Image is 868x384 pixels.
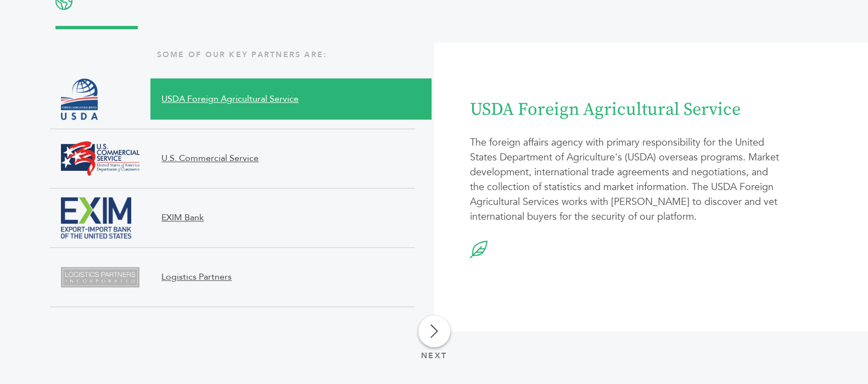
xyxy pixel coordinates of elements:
span: U.S. Commercial Service [150,152,409,165]
span: EXIM Bank [150,211,409,224]
a: U.S. Commercial Service [55,138,415,179]
span: Logistics Partners [150,270,409,283]
a: USDA Foreign Agricultural Service [55,79,415,120]
span: USDA Foreign Agricultural Service [150,92,409,105]
a: Logistics Partners [55,257,415,298]
a: EXIM Bank [55,197,415,238]
div: Some of our key partners are: [50,51,434,59]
